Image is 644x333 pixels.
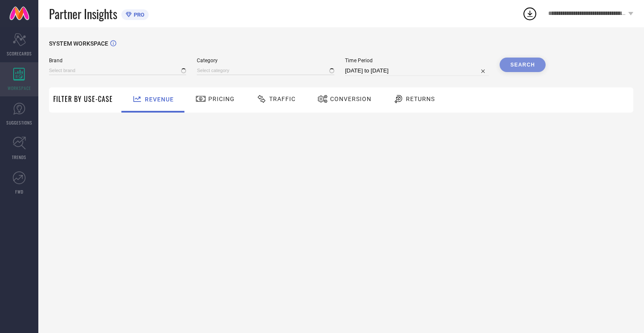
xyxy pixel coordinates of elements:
[8,85,31,91] span: WORKSPACE
[49,5,117,23] span: Partner Insights
[522,6,538,21] div: Open download list
[12,154,26,160] span: TRENDS
[406,96,435,102] span: Returns
[49,58,186,64] span: Brand
[6,119,32,126] span: SUGGESTIONS
[145,96,174,103] span: Revenue
[15,188,23,195] span: FWD
[49,40,108,47] span: SYSTEM WORKSPACE
[49,66,186,75] input: Select brand
[197,58,334,64] span: Category
[345,58,489,64] span: Time Period
[132,12,144,18] span: PRO
[269,96,296,102] span: Traffic
[330,96,371,102] span: Conversion
[197,66,334,75] input: Select category
[345,66,489,76] input: Select time period
[53,94,113,104] span: Filter By Use-Case
[208,96,235,102] span: Pricing
[7,50,32,57] span: SCORECARDS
